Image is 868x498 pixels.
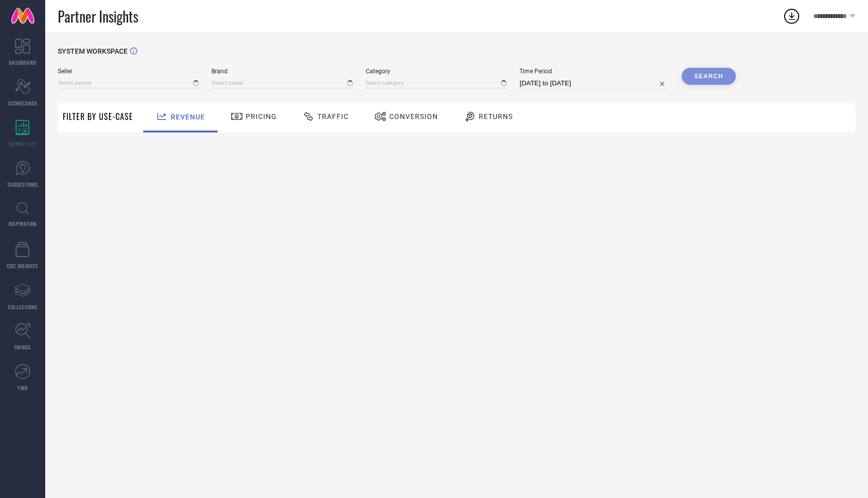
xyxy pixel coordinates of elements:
span: Returns [479,112,513,120]
span: Conversion [389,112,438,120]
span: Pricing [246,112,277,120]
span: SYSTEM WORKSPACE [58,47,128,55]
span: SUGGESTIONS [8,181,38,188]
span: TRENDS [14,343,31,351]
span: INSPIRATION [9,220,37,227]
span: FWD [18,384,28,392]
input: Select partner [58,78,199,88]
span: SCORECARDS [8,99,38,107]
span: Category [366,68,507,75]
span: COLLECTIONS [8,303,38,311]
div: Open download list [783,7,801,25]
span: Revenue [171,113,205,121]
span: Time Period [519,68,669,75]
span: CDC INSIGHTS [7,262,38,270]
input: Select brand [211,78,353,88]
input: Select category [366,78,507,88]
span: DASHBOARD [9,59,36,66]
span: Brand [211,68,353,75]
span: Filter By Use-Case [63,110,133,122]
span: WORKSPACE [9,140,37,148]
span: Seller [58,68,199,75]
input: Select time period [519,77,669,89]
span: Partner Insights [58,6,138,27]
span: Traffic [317,112,349,120]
